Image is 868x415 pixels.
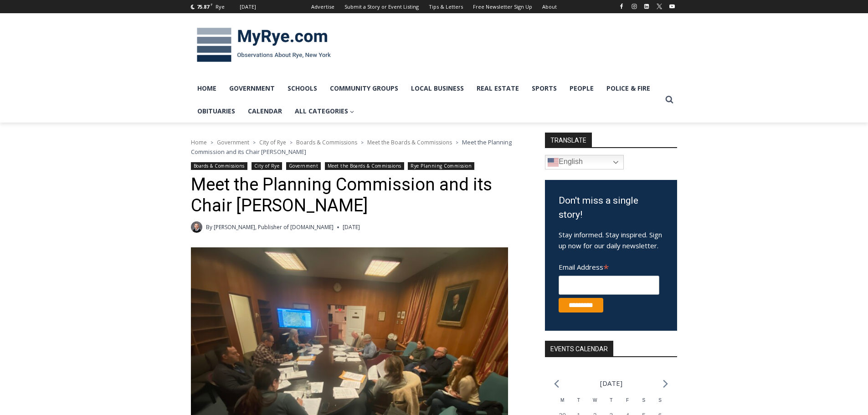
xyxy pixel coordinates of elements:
[603,397,620,411] div: Thursday
[654,1,665,12] a: X
[191,100,241,123] a: Obituaries
[223,77,281,100] a: Government
[616,1,627,12] a: Facebook
[600,77,657,100] a: Police & Fire
[587,397,603,411] div: Wednesday
[548,157,559,168] img: en
[191,174,521,216] h1: Meet the Planning Commission and its Chair [PERSON_NAME]
[663,379,668,388] a: Next month
[661,92,678,108] button: View Search Form
[288,100,361,123] a: All Categories
[324,77,405,100] a: Community Groups
[570,397,587,411] div: Tuesday
[545,133,592,147] strong: TRANSLATE
[629,1,640,12] a: Instagram
[343,223,360,231] time: [DATE]
[191,21,337,69] img: MyRye.com
[593,398,597,403] span: W
[610,398,612,403] span: T
[456,139,458,146] span: >
[290,139,293,146] span: >
[525,77,563,100] a: Sports
[559,194,663,222] h3: Don't miss a single story!
[191,221,202,233] a: Author image
[206,223,212,231] span: By
[286,162,321,170] a: Government
[211,139,213,146] span: >
[253,139,256,146] span: >
[241,100,288,123] a: Calendar
[470,77,525,100] a: Real Estate
[191,77,661,123] nav: Primary Navigation
[658,398,662,403] span: S
[361,139,364,146] span: >
[560,398,564,403] span: M
[559,229,663,251] p: Stay informed. Stay inspired. Sign up now for our daily newsletter.
[252,162,282,170] a: City of Rye
[545,155,624,169] a: English
[545,341,613,356] h2: Events Calendar
[408,162,474,170] a: Rye Planning Commission
[619,397,636,411] div: Friday
[563,77,600,100] a: People
[367,138,452,146] a: Meet the Boards & Commissions
[652,397,668,411] div: Sunday
[296,138,357,146] a: Boards & Commissions
[405,77,470,100] a: Local Business
[626,398,629,403] span: F
[211,2,213,7] span: F
[667,1,678,12] a: YouTube
[216,3,225,11] div: Rye
[281,77,324,100] a: Schools
[191,138,521,156] nav: Breadcrumbs
[191,162,248,170] a: Boards & Commissions
[259,138,286,146] a: City of Rye
[214,223,334,231] a: [PERSON_NAME], Publisher of [DOMAIN_NAME]
[295,106,354,116] span: All Categories
[642,398,645,403] span: S
[600,377,622,389] li: [DATE]
[191,138,207,146] a: Home
[554,397,570,411] div: Monday
[325,162,404,170] a: Meet the Boards & Commissions
[240,3,256,11] div: [DATE]
[636,397,652,411] div: Saturday
[554,379,559,388] a: Previous month
[197,3,209,10] span: 75.87
[191,138,512,155] span: Meet the Planning Commission and its Chair [PERSON_NAME]
[641,1,652,12] a: Linkedin
[217,138,249,146] a: Government
[191,77,223,100] a: Home
[559,258,659,274] label: Email Address
[577,398,580,403] span: T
